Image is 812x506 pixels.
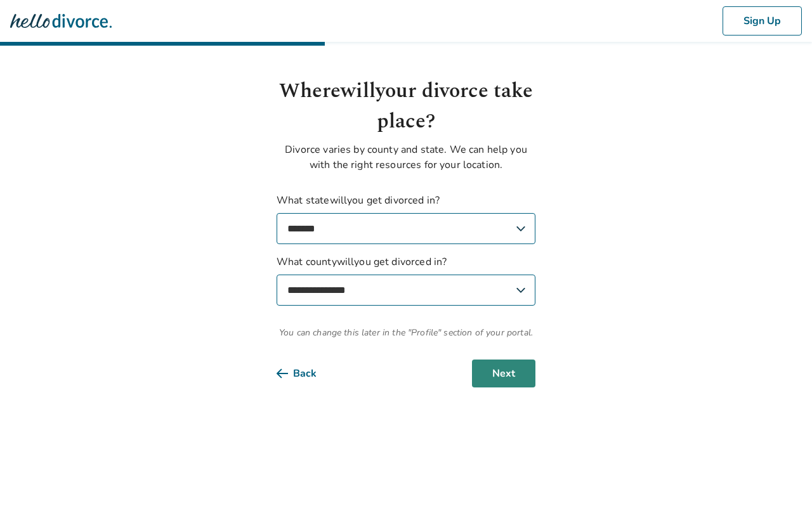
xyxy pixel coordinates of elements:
button: Back [277,360,337,387]
p: Divorce varies by county and state. We can help you with the right resources for your location. [277,142,535,172]
label: What county will you get divorced in? [277,254,535,306]
select: What statewillyou get divorced in? [277,213,535,244]
span: You can change this later in the "Profile" section of your portal. [277,326,535,339]
select: What countywillyou get divorced in? [277,275,535,306]
img: Hello Divorce Logo [10,8,112,34]
button: Sign Up [723,6,802,36]
iframe: Chat Widget [749,445,812,506]
h1: Where will your divorce take place? [277,76,535,137]
button: Next [472,360,535,387]
label: What state will you get divorced in? [277,193,535,244]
